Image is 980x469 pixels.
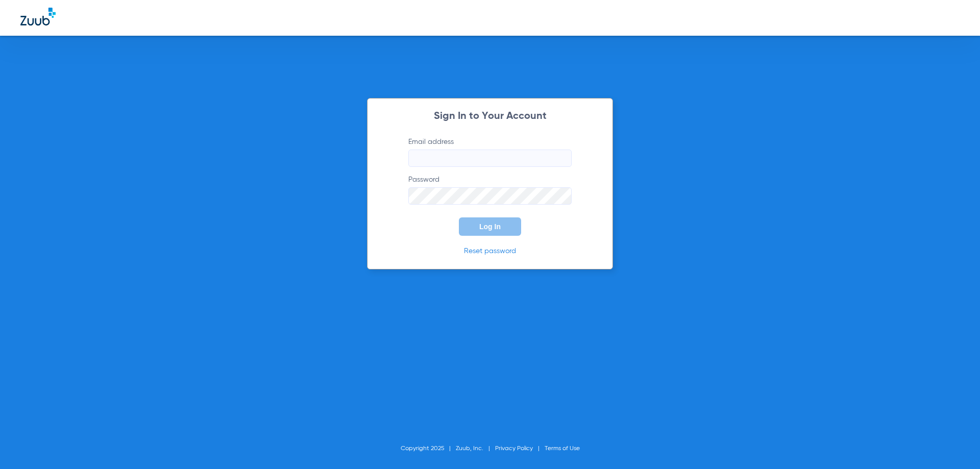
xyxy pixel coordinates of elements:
img: Zuub Logo [20,8,56,26]
input: Password [408,187,572,205]
label: Email address [408,137,572,167]
li: Zuub, Inc. [456,443,495,454]
input: Email address [408,150,572,167]
h2: Sign In to Your Account [393,111,587,121]
li: Copyright 2025 [401,443,456,454]
a: Privacy Policy [495,446,533,452]
button: Log In [459,217,521,236]
label: Password [408,175,572,205]
a: Reset password [464,248,516,255]
iframe: Chat Widget [929,420,980,469]
span: Log In [479,223,501,231]
a: Terms of Use [545,446,580,452]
